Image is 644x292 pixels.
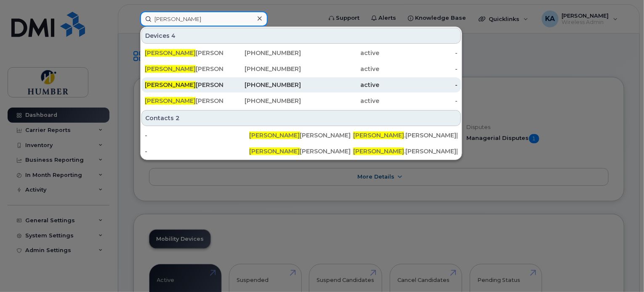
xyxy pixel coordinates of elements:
[353,131,458,139] div: .[PERSON_NAME][EMAIL_ADDRESS][DOMAIN_NAME]
[141,77,461,92] a: [PERSON_NAME][PERSON_NAME][PHONE_NUMBER]active-
[249,132,300,139] span: [PERSON_NAME]
[141,110,461,126] div: Contacts
[379,97,458,105] div: -
[145,81,196,89] span: [PERSON_NAME]
[145,131,249,139] div: -
[249,147,354,155] div: [PERSON_NAME]
[301,81,380,89] div: active
[353,132,404,139] span: [PERSON_NAME]
[223,97,301,105] div: [PHONE_NUMBER]
[141,45,461,61] a: [PERSON_NAME][PERSON_NAME][PHONE_NUMBER]active-
[141,28,461,44] div: Devices
[249,131,354,139] div: [PERSON_NAME]
[301,49,380,57] div: active
[145,97,223,105] div: [PERSON_NAME]
[223,49,301,57] div: [PHONE_NUMBER]
[353,147,404,155] span: [PERSON_NAME]
[353,147,458,155] div: .[PERSON_NAME][EMAIL_ADDRESS][DOMAIN_NAME]
[145,65,223,73] div: [PERSON_NAME]
[223,65,301,73] div: [PHONE_NUMBER]
[301,97,380,105] div: active
[176,114,180,122] span: 2
[145,49,196,57] span: [PERSON_NAME]
[145,65,196,73] span: [PERSON_NAME]
[145,147,249,155] div: -
[379,65,458,73] div: -
[379,81,458,89] div: -
[141,128,461,143] a: -[PERSON_NAME][PERSON_NAME][PERSON_NAME].[PERSON_NAME][EMAIL_ADDRESS][DOMAIN_NAME]
[141,61,461,76] a: [PERSON_NAME][PERSON_NAME][PHONE_NUMBER]active-
[379,49,458,57] div: -
[145,49,223,57] div: [PERSON_NAME]
[171,32,176,40] span: 4
[145,97,196,105] span: [PERSON_NAME]
[301,65,380,73] div: active
[141,144,461,159] a: -[PERSON_NAME][PERSON_NAME][PERSON_NAME].[PERSON_NAME][EMAIL_ADDRESS][DOMAIN_NAME]
[223,81,301,89] div: [PHONE_NUMBER]
[141,93,461,108] a: [PERSON_NAME][PERSON_NAME][PHONE_NUMBER]active-
[145,81,223,89] div: [PERSON_NAME]
[249,147,300,155] span: [PERSON_NAME]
